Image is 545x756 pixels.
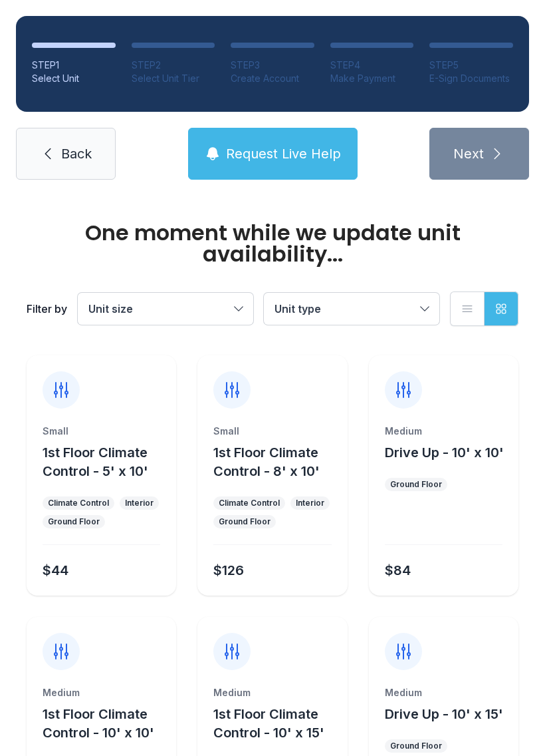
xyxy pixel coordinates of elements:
[390,741,442,751] div: Ground Floor
[32,59,116,72] div: STEP 1
[43,705,171,742] button: 1st Floor Climate Control - 10' x 10'
[213,686,331,699] div: Medium
[43,445,148,479] span: 1st Floor Climate Control - 5' x 10'
[32,72,116,85] div: Select Unit
[132,72,215,85] div: Select Unit Tier
[27,222,518,265] div: One moment while we update unit availability...
[330,72,414,85] div: Make Payment
[385,705,503,723] button: Drive Up - 10' x 15'
[43,706,154,741] span: 1st Floor Climate Control - 10' x 10'
[43,425,160,438] div: Small
[27,301,67,317] div: Filter by
[385,706,503,722] span: Drive Up - 10' x 15'
[125,498,154,508] div: Interior
[213,443,342,480] button: 1st Floor Climate Control - 8' x 10'
[231,72,314,85] div: Create Account
[219,516,271,527] div: Ground Floor
[43,561,68,580] div: $44
[385,445,504,461] span: Drive Up - 10' x 10'
[296,498,324,508] div: Interior
[385,561,411,580] div: $84
[330,59,414,72] div: STEP 4
[213,425,331,438] div: Small
[48,516,100,527] div: Ground Floor
[385,443,504,462] button: Drive Up - 10' x 10'
[231,59,314,72] div: STEP 3
[264,293,439,325] button: Unit type
[48,498,109,508] div: Climate Control
[429,59,513,72] div: STEP 5
[219,498,280,508] div: Climate Control
[429,72,513,85] div: E-Sign Documents
[213,706,324,741] span: 1st Floor Climate Control - 10' x 15'
[88,302,133,315] span: Unit size
[274,302,321,315] span: Unit type
[61,144,92,163] span: Back
[385,425,502,438] div: Medium
[385,686,502,699] div: Medium
[213,445,320,479] span: 1st Floor Climate Control - 8' x 10'
[213,561,244,580] div: $126
[213,705,342,742] button: 1st Floor Climate Control - 10' x 15'
[78,293,253,325] button: Unit size
[453,144,484,163] span: Next
[132,59,215,72] div: STEP 2
[43,686,160,699] div: Medium
[390,479,442,490] div: Ground Floor
[43,443,171,480] button: 1st Floor Climate Control - 5' x 10'
[226,144,341,163] span: Request Live Help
